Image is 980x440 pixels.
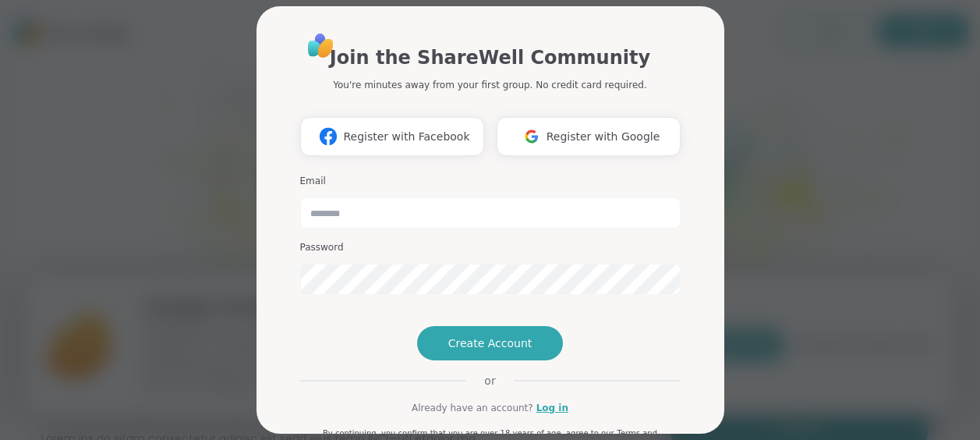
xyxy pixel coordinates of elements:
button: Register with Google [497,117,681,156]
button: Register with Facebook [300,117,484,156]
span: Register with Google [547,129,660,145]
button: Create Account [417,326,564,360]
img: ShareWell Logomark [313,122,343,151]
h1: Join the ShareWell Community [330,44,650,72]
span: Create Account [448,335,532,351]
h3: Email [300,175,681,188]
h3: Password [300,241,681,254]
img: ShareWell Logomark [517,122,547,151]
p: You're minutes away from your first group. No credit card required. [333,78,646,92]
img: ShareWell Logo [303,28,338,63]
span: Register with Facebook [343,129,469,145]
a: Log in [536,401,568,415]
span: Already have an account? [412,401,533,415]
span: or [465,373,514,389]
span: By continuing, you confirm that you are over 18 years of age, agree to our [323,429,614,438]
